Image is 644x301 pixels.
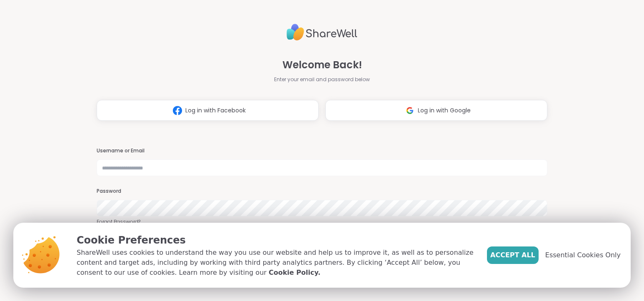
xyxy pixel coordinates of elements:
p: Cookie Preferences [77,233,474,248]
a: Forgot Password? [97,218,547,226]
span: Accept All [490,250,535,260]
button: Log in with Google [325,100,547,121]
img: ShareWell Logo [287,20,357,44]
span: Log in with Facebook [185,106,246,115]
img: ShareWell Logomark [170,103,185,118]
img: ShareWell Logomark [402,103,418,118]
button: Accept All [487,246,539,264]
span: Enter your email and password below [274,76,370,83]
h3: Password [97,188,547,195]
span: Essential Cookies Only [545,250,621,260]
button: Log in with Facebook [97,100,319,121]
h3: Username or Email [97,147,547,154]
span: Welcome Back! [282,57,362,72]
p: ShareWell uses cookies to understand the way you use our website and help us to improve it, as we... [77,248,474,278]
a: Cookie Policy. [269,268,320,278]
span: Log in with Google [418,106,471,115]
